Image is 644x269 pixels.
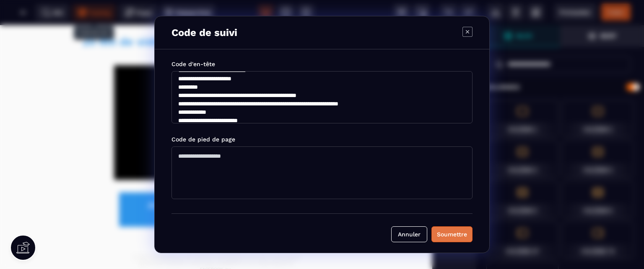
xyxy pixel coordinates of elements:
[133,230,301,247] span: Ce site ne fait pas partie du site Facebook ou de Facebook Inc. En outre, ce site n'est pas appro...
[437,230,467,238] div: Soumettre
[171,61,215,67] label: Code d'en-tête
[391,226,427,242] button: Annuler
[119,167,313,202] button: Je réserve ma session stratégique personnalisée
[62,6,370,28] h1: 20 mn de vidéo comme promis, pour y voir clair
[171,136,235,143] label: Code de pied de page
[431,226,473,242] button: Soumettre
[171,27,237,38] p: Code de suivi
[114,40,318,155] div: Wistia Video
